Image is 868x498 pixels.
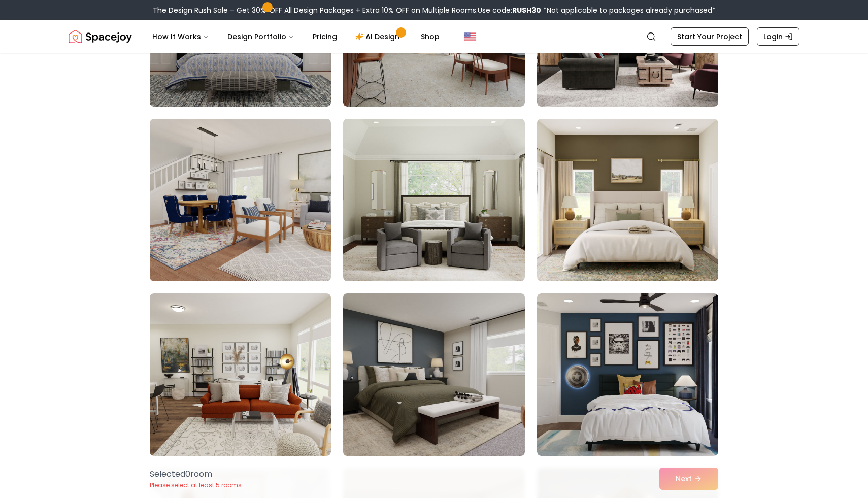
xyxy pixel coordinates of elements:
img: Room room-13 [150,293,331,456]
img: United States [464,30,476,43]
button: How It Works [144,26,217,47]
a: Start Your Project [671,27,749,46]
nav: Global [69,20,799,53]
img: Room room-15 [537,293,718,456]
img: Room room-14 [339,289,529,460]
b: RUSH30 [512,5,541,15]
span: *Not applicable to packages already purchased* [541,5,716,15]
a: Shop [413,26,448,47]
img: Spacejoy Logo [69,26,132,47]
a: AI Design [347,26,411,47]
a: Login [757,27,799,46]
img: Room room-10 [150,119,331,281]
span: Use code: [478,5,541,15]
div: The Design Rush Sale – Get 30% OFF All Design Packages + Extra 10% OFF on Multiple Rooms. [153,5,716,15]
p: Selected 0 room [150,468,242,480]
img: Room room-11 [343,119,524,281]
a: Pricing [305,26,345,47]
button: Design Portfolio [219,26,303,47]
p: Please select at least 5 rooms [150,481,242,489]
img: Room room-12 [537,119,718,281]
nav: Main [144,26,448,47]
a: Spacejoy [69,26,132,47]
